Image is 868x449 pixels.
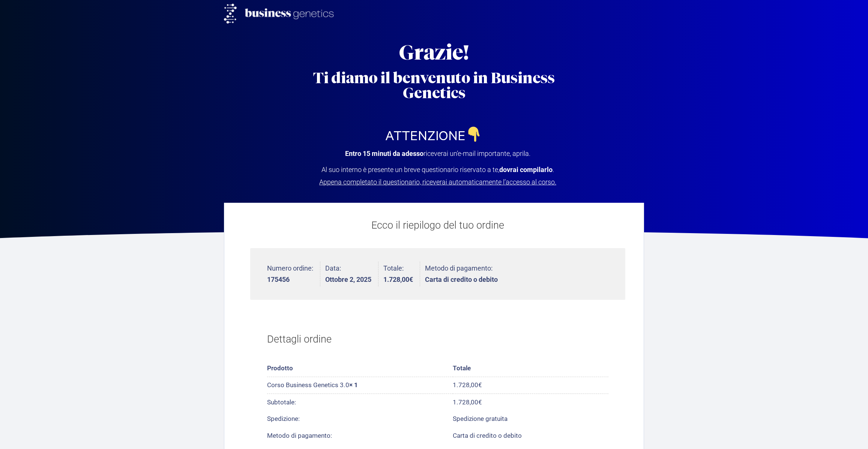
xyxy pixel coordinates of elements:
span: Appena completato il questionario, riceverai automaticamente l’accesso al corso. [319,178,556,186]
th: Spedizione: [267,411,453,427]
th: Subtotale: [267,394,453,411]
p: Al suo interno è presente un breve questionario riservato a te, . [318,167,558,185]
strong: Entro 15 minuti da adesso [345,150,423,157]
span: € [478,398,482,406]
td: Spedizione gratuita [453,411,608,427]
td: Corso Business Genetics 3.0 [267,377,453,394]
p: Ecco il riepilogo del tuo ordine [250,218,625,233]
li: Data: [325,262,378,287]
li: Numero ordine: [267,262,320,287]
span: € [478,381,482,389]
strong: Ottobre 2, 2025 [325,276,371,283]
bdi: 1.728,00 [383,275,413,283]
h2: Grazie! [299,42,569,63]
bdi: 1.728,00 [453,381,482,389]
li: Metodo di pagamento: [425,262,498,287]
strong: × 1 [349,381,358,389]
h2: ATTENZIONE [299,127,569,144]
h2: Ti diamo il benvenuto in Business Genetics [299,70,569,100]
th: Prodotto [267,360,453,377]
span: € [409,275,413,283]
th: Metodo di pagamento: [267,427,453,444]
img: 👇 [467,127,482,142]
strong: dovrai compilarlo [499,166,553,174]
li: Totale: [383,262,420,287]
p: riceverai un’e-mail importante, aprila. [318,151,558,157]
td: Carta di credito o debito [453,427,608,444]
strong: Carta di credito o debito [425,276,498,283]
strong: 175456 [267,276,313,283]
th: Totale [453,360,608,377]
h2: Dettagli ordine [267,323,608,355]
span: 1.728,00 [453,398,482,406]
